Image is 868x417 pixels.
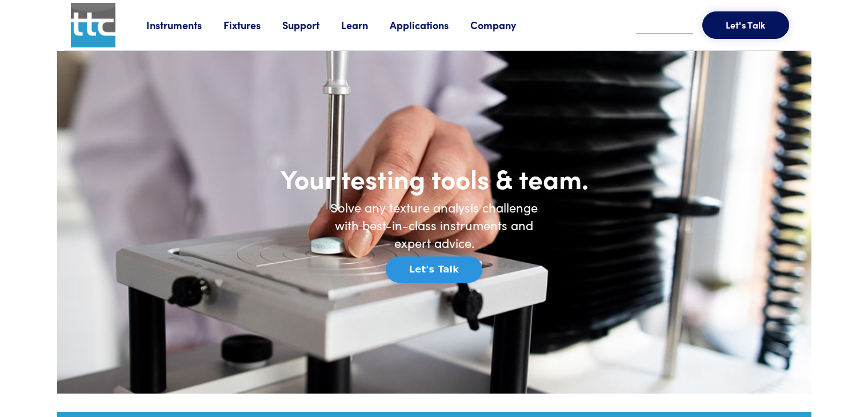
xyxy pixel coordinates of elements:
a: Support [282,18,341,32]
a: Company [470,18,538,32]
a: Instruments [146,18,223,32]
img: ttc_logo_1x1_v1.0.png [71,3,115,47]
a: Learn [341,18,390,32]
a: Applications [390,18,470,32]
h1: Your testing tools & team. [206,162,663,195]
button: Let's Talk [702,11,789,39]
h6: Solve any texture analysis challenge with best-in-class instruments and expert advice. [320,199,549,251]
a: Fixtures [223,18,282,32]
button: Let's Talk [386,256,482,283]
